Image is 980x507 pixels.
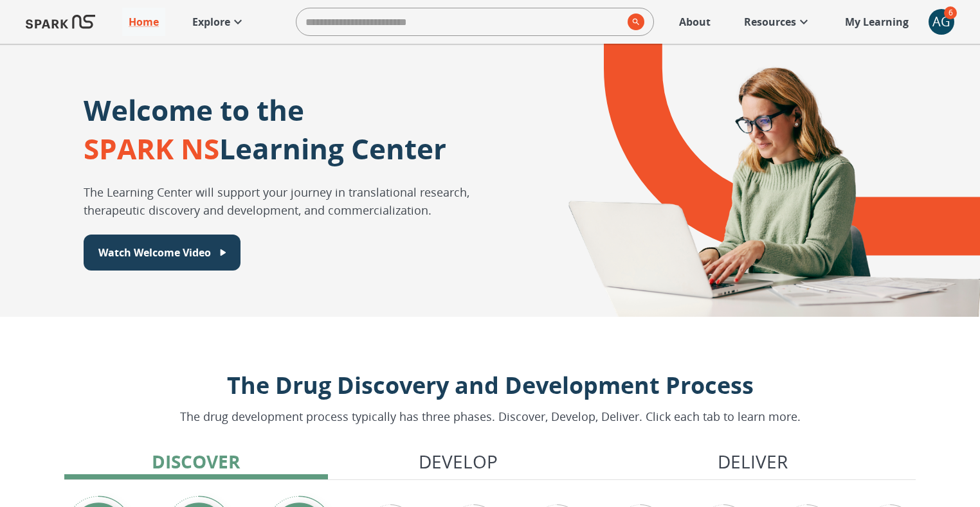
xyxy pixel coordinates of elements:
[26,6,95,37] img: Logo of SPARK at Stanford
[129,14,159,30] p: Home
[718,448,788,475] p: Deliver
[180,408,801,425] p: The drug development process typically has three phases. Discover, Develop, Deliver. Click each t...
[944,6,957,19] span: 6
[180,368,801,403] p: The Drug Discovery and Development Process
[738,8,818,36] a: Resources
[152,448,240,475] p: Discover
[532,44,980,317] div: A montage of drug development icons and a SPARK NS logo design element
[929,9,954,35] button: account of current user
[186,8,252,36] a: Explore
[192,14,230,30] p: Explore
[84,91,446,168] p: Welcome to the Learning Center
[839,8,916,36] a: My Learning
[744,14,796,30] p: Resources
[122,8,165,36] a: Home
[679,14,711,30] p: About
[622,8,644,35] button: search
[84,183,532,219] p: The Learning Center will support your journey in translational research, therapeutic discovery an...
[419,448,498,475] p: Develop
[84,129,219,168] span: SPARK NS
[673,8,717,36] a: About
[98,245,211,260] p: Watch Welcome Video
[845,14,909,30] p: My Learning
[84,235,240,271] button: Watch Welcome Video
[929,9,954,35] div: AG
